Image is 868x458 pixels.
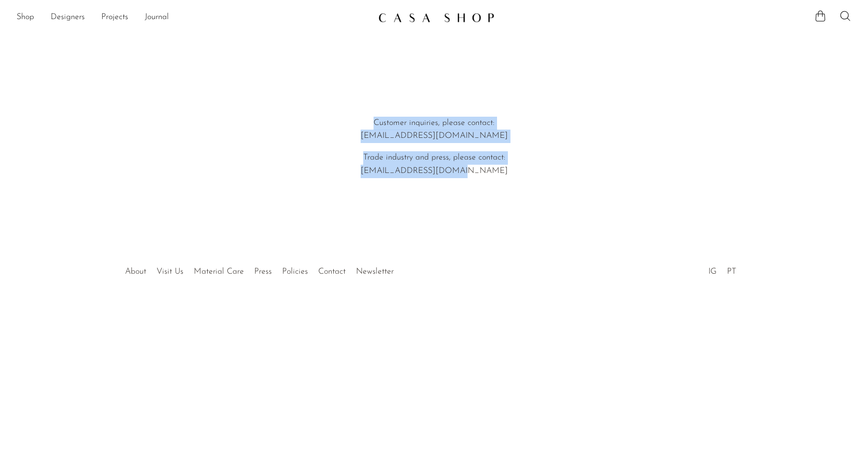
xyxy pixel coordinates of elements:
ul: Social Medias [703,259,741,279]
a: Visit Us [157,267,183,276]
a: Journal [145,11,169,24]
nav: Desktop navigation [17,9,370,26]
a: Contact [318,267,346,276]
a: Projects [101,11,128,24]
ul: Quick links [120,259,399,279]
a: PT [727,267,736,276]
a: IG [708,267,717,276]
a: About [125,267,146,276]
a: Material Care [194,267,244,276]
a: Designers [51,11,85,24]
a: Press [254,267,272,276]
ul: NEW HEADER MENU [17,9,370,26]
a: Policies [282,267,308,276]
a: Shop [17,11,34,24]
p: Customer inquiries, please contact: [EMAIL_ADDRESS][DOMAIN_NAME] [286,117,582,143]
p: Trade industry and press, please contact: [EMAIL_ADDRESS][DOMAIN_NAME] [286,151,582,178]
